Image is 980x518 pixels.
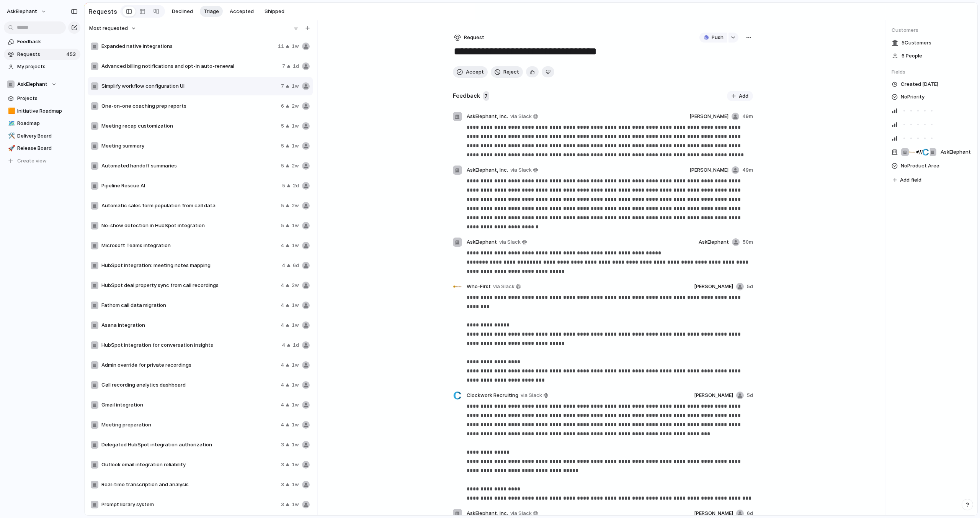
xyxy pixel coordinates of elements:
span: 7 [483,91,489,101]
span: 11 [278,43,284,50]
span: 49m [742,166,753,174]
span: Feedback [17,38,78,46]
span: 4 [282,341,285,349]
span: 1w [292,43,299,50]
span: Prompt library system [101,501,278,508]
span: 1w [292,381,299,389]
button: Reject [491,66,523,78]
span: Accept [466,68,484,76]
span: HubSpot deal property sync from call recordings [101,282,278,289]
span: 1w [292,481,299,488]
span: 1w [292,142,299,150]
span: Fathom call data migration [101,302,278,309]
span: 3 [281,441,284,449]
span: 453 [66,51,77,58]
span: Customers [892,26,971,34]
span: 5 [281,222,284,229]
span: Most requested [89,25,128,32]
span: 5 [281,122,284,130]
span: 1w [292,421,299,429]
span: Meeting summary [101,142,278,150]
span: Pipeline Rescue AI [101,182,279,190]
span: HubSpot integration for conversation insights [101,341,279,349]
a: 🚀Release Board [4,143,80,154]
span: Requests [17,51,64,58]
span: [PERSON_NAME] [694,392,733,399]
span: via Slack [510,510,532,517]
span: No-show detection in HubSpot integration [101,222,278,229]
button: AskElephant [3,5,51,18]
span: 50m [743,238,753,246]
button: Accept [453,66,488,78]
span: 1w [292,461,299,469]
span: Fields [892,68,971,76]
span: 4 [282,262,285,269]
span: Create view [17,157,47,165]
span: Accepted [230,8,254,15]
span: My projects [17,63,78,70]
a: 🟧Initiative Roadmap [4,105,80,117]
span: 2d [293,182,299,190]
span: 1w [292,441,299,449]
span: Automated handoff summaries [101,162,278,170]
a: via Slack [509,166,539,175]
span: 4 [281,282,284,289]
span: 1w [292,401,299,409]
div: 🚀 [8,144,13,153]
span: Clockwork Recruiting [467,392,518,399]
a: Projects [4,93,80,104]
span: 7 [281,82,284,90]
span: AskElephant [7,8,37,15]
span: Call recording analytics dashboard [101,381,278,389]
button: Declined [168,6,197,17]
button: 🚀 [7,144,15,152]
button: Shipped [261,6,288,17]
span: Shipped [265,8,284,15]
span: via Slack [493,283,514,290]
span: 4 [281,242,284,249]
span: Who-First [467,283,491,290]
a: via Slack [519,391,550,400]
span: No Product Area [901,161,939,170]
span: Triage [204,8,219,15]
button: Request [453,33,485,43]
span: 1w [292,242,299,249]
span: Gmail integration [101,401,278,409]
a: via Slack [509,112,539,121]
span: Projects [17,95,78,102]
span: via Slack [510,113,532,120]
h2: Feedback [453,92,480,100]
span: 5d [747,283,753,290]
span: Request [464,34,484,41]
span: 2w [292,162,299,170]
button: Push [699,33,727,43]
span: One-on-one coaching prep reports [101,102,278,110]
a: Requests453 [4,49,80,60]
span: 1w [292,302,299,309]
div: 🟧 [8,107,13,115]
span: Roadmap [17,120,78,127]
div: 🗺️Roadmap [4,118,80,129]
span: AskElephant [699,238,729,246]
span: Advanced billing notifications and opt-in auto-renewal [101,62,279,70]
span: 3 [281,501,284,508]
span: Push [712,34,724,41]
button: Add [727,91,753,102]
span: 6 People [902,52,922,60]
span: via Slack [510,166,532,174]
span: 1w [292,321,299,329]
span: [PERSON_NAME] [689,113,728,120]
span: Reject [503,68,519,76]
span: 1w [292,222,299,229]
span: 4 [281,361,284,369]
span: 1w [292,122,299,130]
span: 1w [292,361,299,369]
span: 5 Customer s [902,39,931,47]
span: 4 [281,401,284,409]
span: Real-time transcription and analysis [101,481,278,488]
span: AskElephant, Inc. [467,510,508,517]
h2: Requests [88,7,117,16]
span: 3 [281,461,284,469]
span: 4 [281,321,284,329]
